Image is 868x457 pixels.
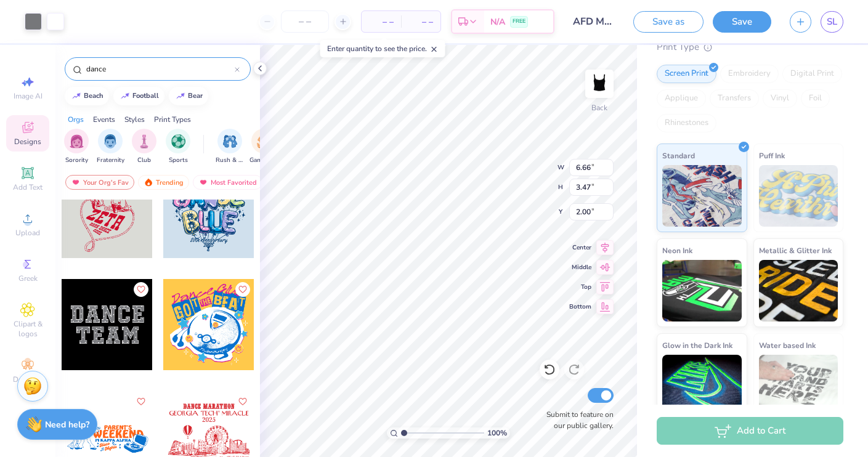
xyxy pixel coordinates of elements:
span: Glow in the Dark Ink [662,339,732,352]
span: Sorority [65,156,88,165]
img: Puff Ink [759,165,838,227]
img: Sorority Image [70,134,84,148]
span: Middle [569,263,591,272]
div: beach [84,92,103,99]
div: bear [188,92,203,99]
div: Vinyl [763,89,797,108]
span: – – [408,15,433,28]
button: Save [713,11,771,33]
div: Your Org's Fav [65,175,134,190]
span: Water based Ink [759,339,816,352]
div: filter for Rush & Bid [216,129,244,165]
button: Save as [633,11,704,33]
span: Metallic & Glitter Ink [759,244,832,257]
img: most_fav.gif [198,178,208,187]
img: trending.gif [144,178,153,187]
span: Club [137,156,151,165]
button: beach [65,87,109,105]
label: Submit to feature on our public gallery. [540,409,614,431]
div: Foil [801,89,830,108]
img: Rush & Bid Image [223,134,237,148]
div: filter for Club [132,129,156,165]
span: SL [827,15,837,29]
button: football [113,87,164,105]
button: filter button [132,129,156,165]
div: Print Types [154,114,191,125]
img: trend_line.gif [71,92,81,100]
div: Orgs [68,114,84,125]
button: filter button [166,129,190,165]
button: Like [235,394,250,409]
div: football [132,92,159,99]
img: Fraternity Image [103,134,117,148]
span: Top [569,283,591,291]
span: Fraternity [97,156,124,165]
button: filter button [64,129,89,165]
span: Designs [14,137,41,147]
span: Neon Ink [662,244,692,257]
div: filter for Sorority [64,129,89,165]
div: Digital Print [782,65,842,83]
img: Back [587,71,612,96]
input: Untitled Design [564,9,624,34]
button: filter button [216,129,244,165]
img: Metallic & Glitter Ink [759,260,838,322]
button: Like [235,282,250,297]
span: Greek [18,273,38,283]
span: Bottom [569,302,591,311]
div: Transfers [710,89,759,108]
button: filter button [249,129,278,165]
div: Rhinestones [657,114,716,132]
span: Sports [169,156,188,165]
div: filter for Sports [166,129,190,165]
button: Like [134,394,148,409]
div: filter for Game Day [249,129,278,165]
span: FREE [513,17,525,26]
button: bear [169,87,208,105]
span: Center [569,243,591,252]
span: Game Day [249,156,278,165]
div: Embroidery [720,65,779,83]
img: Sports Image [171,134,185,148]
div: Events [93,114,115,125]
div: Print Type [657,40,843,54]
div: Most Favorited [193,175,262,190]
img: Neon Ink [662,260,742,322]
div: Back [591,102,607,113]
div: filter for Fraternity [97,129,124,165]
span: Rush & Bid [216,156,244,165]
img: trend_line.gif [120,92,130,100]
img: Glow in the Dark Ink [662,355,742,416]
button: Like [134,282,148,297]
span: Upload [15,228,40,238]
span: Add Text [13,182,43,192]
img: Standard [662,165,742,227]
div: Styles [124,114,145,125]
span: N/A [490,15,505,28]
div: Trending [138,175,189,190]
span: Image AI [14,91,43,101]
img: Water based Ink [759,355,838,416]
input: – – [281,10,329,33]
img: Club Image [137,134,151,148]
div: Enter quantity to see the price. [320,40,445,57]
input: Try "Alpha" [85,63,235,75]
span: Puff Ink [759,149,785,162]
span: – – [369,15,394,28]
img: most_fav.gif [71,178,81,187]
strong: Need help? [45,419,89,431]
img: trend_line.gif [176,92,185,100]
span: Standard [662,149,695,162]
button: filter button [97,129,124,165]
span: Clipart & logos [6,319,49,339]
span: Decorate [13,374,43,384]
a: SL [821,11,843,33]
span: 100 % [487,427,507,439]
div: Screen Print [657,65,716,83]
img: Game Day Image [257,134,271,148]
div: Applique [657,89,706,108]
